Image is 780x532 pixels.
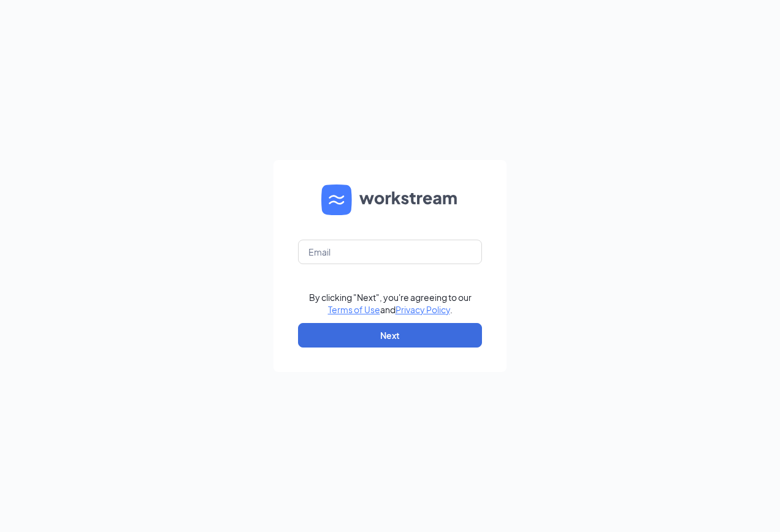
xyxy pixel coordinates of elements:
[328,304,380,315] a: Terms of Use
[321,184,459,215] img: WS logo and Workstream text
[396,304,450,315] a: Privacy Policy
[309,291,472,316] div: By clicking "Next", you're agreeing to our and .
[298,323,482,348] button: Next
[298,240,482,264] input: Email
